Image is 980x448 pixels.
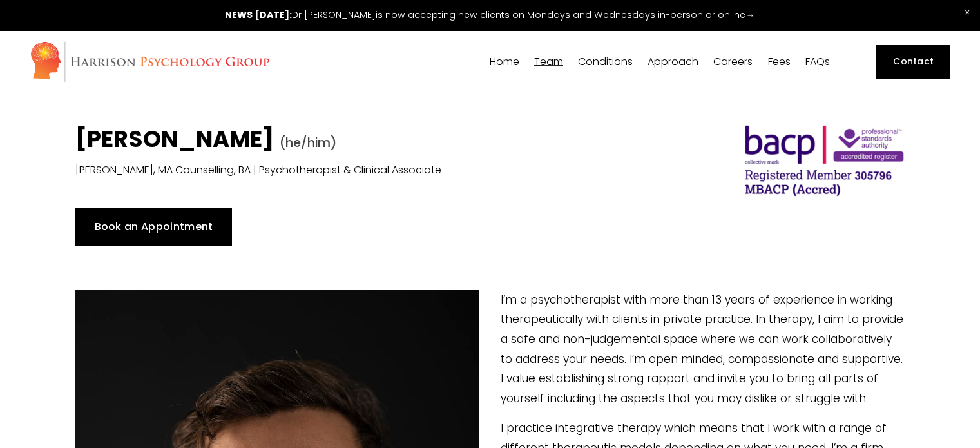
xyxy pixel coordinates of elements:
[75,161,692,180] p: [PERSON_NAME], MA Counselling, BA | Psychotherapist & Clinical Associate
[75,208,232,246] a: Book an Appointment
[713,55,753,68] a: Careers
[280,134,337,151] span: (he/him)
[292,8,376,21] a: Dr [PERSON_NAME]
[534,57,563,67] span: Team
[75,290,905,409] p: I’m a psychotherapist with more than 13 years of experience in working therapeutically with clien...
[578,55,633,68] a: folder dropdown
[490,55,519,68] a: Home
[30,41,270,83] img: Harrison Psychology Group
[648,55,698,68] a: folder dropdown
[768,55,791,68] a: Fees
[876,45,950,79] a: Contact
[805,55,830,68] a: FAQs
[534,55,563,68] a: folder dropdown
[75,123,274,155] strong: [PERSON_NAME]
[648,57,698,67] span: Approach
[578,57,633,67] span: Conditions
